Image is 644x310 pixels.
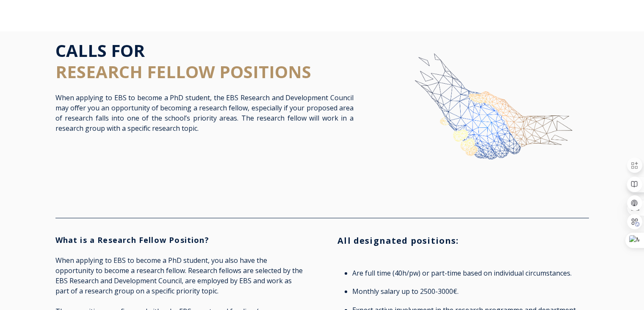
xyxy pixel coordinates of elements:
p: When applying to EBS to become a PhD student, you also have the opportunity to become a research ... [55,255,307,296]
h3: All designated positions: [337,235,589,246]
h3: What is a Research Fellow Position? [55,235,307,245]
li: Monthly salary up to 2500-3000€. [352,285,584,298]
span: RESEARCH FELLOW POSITIONS [55,60,311,83]
span: When applying to EBS to become a PhD student, the EBS Research and Development Council may offer ... [55,93,354,133]
img: img-ebs-hand [384,40,589,198]
h1: CALLS FOR [55,40,354,82]
li: Are full time (40h/pw) or part-time based on individual circumstances. [352,266,584,280]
